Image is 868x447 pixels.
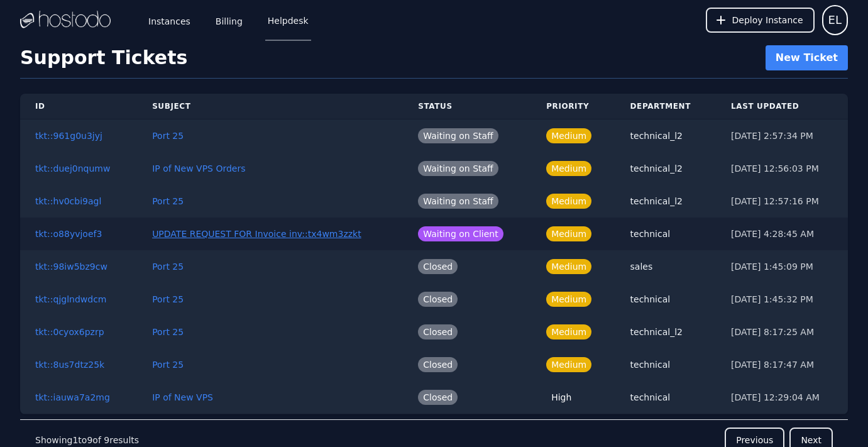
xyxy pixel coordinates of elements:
th: Department [615,94,717,119]
span: EL [828,11,842,29]
span: Closed [418,259,458,274]
button: User menu [822,5,848,35]
span: Closed [418,357,458,372]
span: Medium [546,324,591,339]
button: Port 25 [152,130,184,142]
div: [DATE] 2:57:34 PM [731,130,833,142]
div: technical [630,358,701,371]
th: Last Updated [716,94,848,119]
button: tkt::8us7dtz25k [35,358,104,371]
div: [DATE] 8:17:25 AM [731,326,833,338]
button: IP of New VPS Orders [152,162,245,175]
span: High [546,390,576,405]
th: Status [403,94,531,119]
span: Waiting on Staff [418,194,498,209]
span: Closed [418,324,458,339]
div: [DATE] 4:28:45 AM [731,228,833,240]
span: Deploy Instance [732,14,803,26]
div: technical [630,228,701,240]
button: Port 25 [152,293,184,306]
button: Port 25 [152,195,184,207]
div: [DATE] 12:57:16 PM [731,195,833,207]
div: technical [630,391,701,404]
div: [DATE] 8:17:47 AM [731,358,833,371]
div: sales [630,260,701,273]
span: Medium [546,128,591,143]
div: [DATE] 12:56:03 PM [731,162,833,175]
span: 1 [72,435,78,445]
button: tkt::qjglndwdcm [35,293,107,306]
button: UPDATE REQUEST FOR Invoice inv::tx4wm3zzkt [152,228,361,240]
button: tkt::961g0u3jyj [35,130,102,142]
th: Priority [531,94,615,119]
th: Subject [137,94,403,119]
span: Closed [418,292,458,307]
span: Waiting on Client [418,226,503,241]
span: Medium [546,161,591,176]
th: ID [20,94,137,119]
img: Logo [20,11,111,30]
span: Medium [546,292,591,307]
button: tkt::duej0nqumw [35,162,110,175]
span: Medium [546,194,591,209]
h1: Support Tickets [20,47,187,69]
div: technical_l2 [630,130,701,142]
span: Waiting on Staff [418,161,498,176]
button: Deploy Instance [706,8,815,33]
div: [DATE] 1:45:32 PM [731,293,833,306]
div: [DATE] 12:29:04 AM [731,391,833,404]
div: technical_l2 [630,326,701,338]
div: technical_l2 [630,195,701,207]
button: tkt::hv0cbi9agl [35,195,101,207]
span: Closed [418,390,458,405]
div: technical [630,293,701,306]
div: [DATE] 1:45:09 PM [731,260,833,273]
span: Waiting on Staff [418,128,498,143]
span: Medium [546,226,591,241]
button: Port 25 [152,358,184,371]
button: tkt::o88yvjoef3 [35,228,102,240]
button: Port 25 [152,260,184,273]
span: 9 [104,435,109,445]
div: technical_l2 [630,162,701,175]
button: IP of New VPS [152,391,213,404]
button: tkt::98iw5bz9cw [35,260,107,273]
button: tkt::iauwa7a2mg [35,391,110,404]
button: New Ticket [766,45,848,70]
span: Medium [546,357,591,372]
button: tkt::0cyox6pzrp [35,326,104,338]
p: Showing to of results [35,434,139,446]
button: Port 25 [152,326,184,338]
span: 9 [87,435,92,445]
span: Medium [546,259,591,274]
